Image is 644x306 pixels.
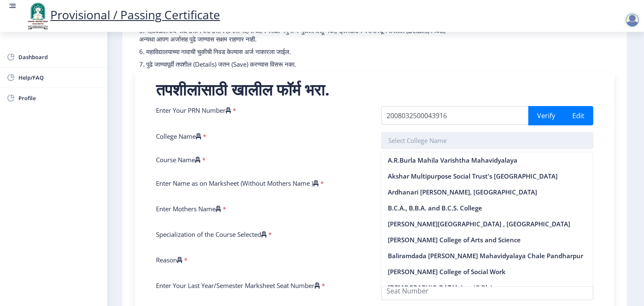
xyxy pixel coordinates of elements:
nb-option: B.C.A., B.B.A. and B.C.S. College [381,200,593,216]
nb-option: Baliramdada [PERSON_NAME] Mahavidyalaya Chale Pandharpur [381,248,593,264]
label: Enter Your PRN Number [156,106,231,114]
input: Select College Name [381,132,594,149]
a: Provisional / Passing Certificate [25,7,220,23]
label: Enter Your Last Year/Semester Marksheet Seat Number [156,281,320,290]
h2: तपशीलांसाठी खालील फॉर्म भरा. [156,81,593,98]
img: logo [25,2,50,30]
label: Specialization of the Course Selected [156,230,267,239]
nb-option: [DEMOGRAPHIC_DATA], Jeur(C.Rly) [381,280,593,296]
p: 7. पुढे जाण्यापूर्वी तपशील (Details) जतन (Save) करण्यास विसरू नका. [139,60,446,68]
nb-option: Ardhanari [PERSON_NAME], [GEOGRAPHIC_DATA] [381,184,593,200]
button: Verify [528,106,564,125]
nb-option: [PERSON_NAME] College of Social Work [381,264,593,280]
label: Enter Name as on Marksheet (Without Mothers Name ) [156,179,319,187]
button: Edit [563,106,593,125]
nb-option: Akshar Multipurpose Social Trust's [GEOGRAPHIC_DATA] [381,168,593,184]
label: Reason [156,256,182,264]
input: PRN Number [381,106,529,125]
p: 6. महाविद्यालयाच्या नावाची चुकीची निवड केल्यास अर्ज नाकारला जाईल. [139,47,446,56]
label: College Name [156,132,201,140]
label: Enter Mothers Name [156,205,221,213]
span: Dashboard [18,52,101,62]
nb-option: A.R.Burla Mahila Varishtha Mahavidyalaya [381,152,593,168]
nb-option: [PERSON_NAME] College of Arts and Science [381,232,593,248]
span: Profile [18,93,101,103]
span: Help/FAQ [18,73,101,83]
label: Course Name [156,156,200,164]
nb-option: [PERSON_NAME][GEOGRAPHIC_DATA] , [GEOGRAPHIC_DATA] [381,216,593,232]
input: Seat Number [381,281,594,300]
p: 5. महाविद्यालयाचे नाव/उत्तीर्ण वर्ष/उत्तीर्ण होणारा महिना आणि परीक्षा नमुना मॅन्युअली लिहू नका; ड... [139,26,446,43]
